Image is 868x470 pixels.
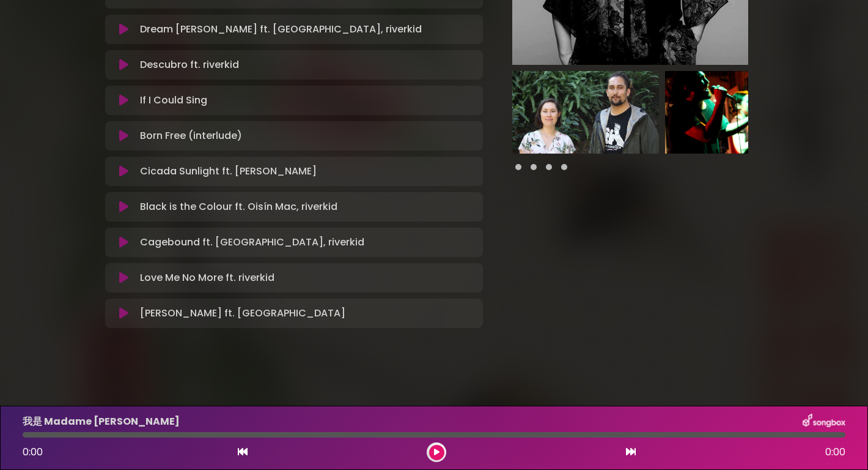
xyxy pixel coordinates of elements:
p: Cagebound ft. [GEOGRAPHIC_DATA], riverkid [140,235,364,250]
img: Mbky8pgXRSVEJkp6o0hy [665,71,812,154]
p: Cicada Sunlight ft. [PERSON_NAME] [140,164,317,179]
img: fHkWggQfReG6ndIN5aFv [512,71,659,154]
p: Dream [PERSON_NAME] ft. [GEOGRAPHIC_DATA], riverkid [140,22,422,37]
p: Love Me No More ft. riverkid [140,270,274,285]
p: Born Free (interlude) [140,129,242,143]
p: [PERSON_NAME] ft. [GEOGRAPHIC_DATA] [140,306,345,321]
p: If I Could Sing [140,93,207,108]
p: Descubro ft. riverkid [140,58,239,72]
p: Black is the Colour ft. Oisín Mac, riverkid [140,200,337,214]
